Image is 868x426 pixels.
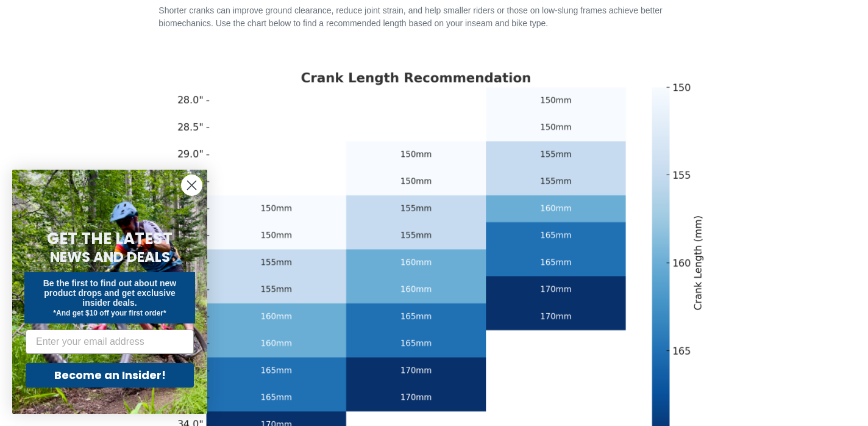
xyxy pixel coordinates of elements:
[158,4,709,30] p: Shorter cranks can improve ground clearance, reduce joint strain, and help smaller riders or thos...
[43,278,177,308] span: Be the first to find out about new product drops and get exclusive insider deals.
[181,175,202,196] button: Close dialog
[26,330,194,354] input: Enter your email address
[50,247,170,267] span: NEWS AND DEALS
[26,363,194,388] button: Become an Insider!
[47,228,173,250] span: GET THE LATEST
[53,309,166,317] span: *And get $10 off your first order*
